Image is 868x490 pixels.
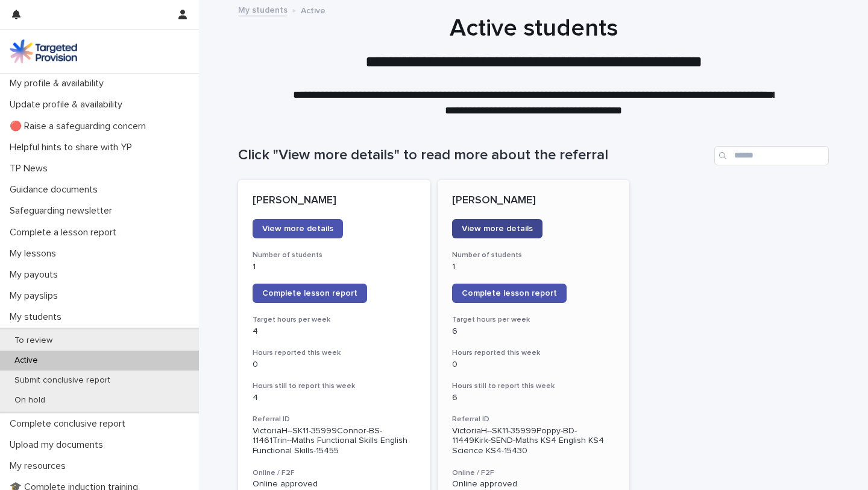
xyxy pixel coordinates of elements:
[5,248,66,259] p: My lessons
[5,290,68,302] p: My payslips
[452,479,615,489] p: Online approved
[452,468,615,478] h3: Online / F2F
[452,315,615,325] h3: Target hours per week
[253,262,416,272] p: 1
[452,426,615,456] p: VictoriaH--SK11-35999Poppy-BD-11449Kirk-SEND-Maths KS4 English KS4 Science KS4-15430
[5,184,107,196] p: Guidance documents
[5,227,126,238] p: Complete a lesson report
[253,250,416,260] h3: Number of students
[253,284,367,303] a: Complete lesson report
[452,194,615,208] p: [PERSON_NAME]
[462,224,533,233] span: View more details
[5,460,75,472] p: My resources
[714,146,829,165] input: Search
[5,163,57,174] p: TP News
[5,311,71,323] p: My students
[5,78,113,89] p: My profile & availability
[452,262,615,272] p: 1
[253,348,416,358] h3: Hours reported this week
[262,224,333,233] span: View more details
[253,360,416,370] p: 0
[238,2,288,16] a: My students
[253,315,416,325] h3: Target hours per week
[253,479,416,489] p: Online approved
[452,393,615,403] p: 6
[238,14,829,43] h1: Active students
[301,3,325,16] p: Active
[262,289,357,297] span: Complete lesson report
[5,336,62,346] p: To review
[5,439,113,451] p: Upload my documents
[253,415,416,424] h3: Referral ID
[452,250,615,260] h3: Number of students
[5,121,156,132] p: 🔴 Raise a safeguarding concern
[5,395,55,406] p: On hold
[5,355,48,366] p: Active
[5,269,68,281] p: My payouts
[253,468,416,478] h3: Online / F2F
[452,360,615,370] p: 0
[5,99,132,110] p: Update profile & availability
[253,381,416,391] h3: Hours still to report this week
[452,381,615,391] h3: Hours still to report this week
[452,348,615,358] h3: Hours reported this week
[238,147,709,164] h1: Click "View more details" to read more about the referral
[5,375,120,386] p: Submit conclusive report
[452,415,615,424] h3: Referral ID
[253,219,343,238] a: View more details
[253,194,416,208] p: [PERSON_NAME]
[5,418,135,430] p: Complete conclusive report
[462,289,557,297] span: Complete lesson report
[5,142,142,153] p: Helpful hints to share with YP
[452,326,615,337] p: 6
[5,205,122,217] p: Safeguarding newsletter
[452,284,567,303] a: Complete lesson report
[253,326,416,337] p: 4
[10,39,77,63] img: M5nRWzHhSzIhMunXDL62
[452,219,542,238] a: View more details
[253,426,416,456] p: VictoriaH--SK11-35999Connor-BS-11461Trin--Maths Functional Skills English Functional Skills-15455
[253,393,416,403] p: 4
